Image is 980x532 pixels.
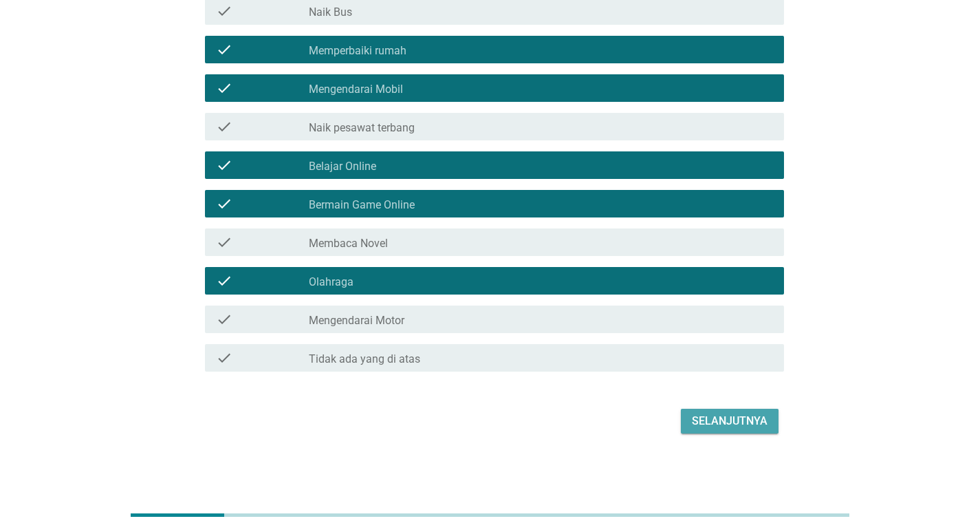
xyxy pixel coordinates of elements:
[309,160,376,173] label: Belajar Online
[216,234,232,251] i: check
[216,195,232,212] i: check
[216,157,232,173] i: check
[309,352,420,366] label: Tidak ada yang di atas
[216,41,232,58] i: check
[216,350,232,366] i: check
[692,413,767,429] div: Selanjutnya
[216,311,232,328] i: check
[309,6,352,19] label: Naik Bus
[681,409,778,434] button: Selanjutnya
[309,44,406,58] label: Memperbaiki rumah
[216,118,232,135] i: check
[309,198,415,212] label: Bermain Game Online
[309,237,388,251] label: Membaca Novel
[309,275,353,289] label: Olahraga
[216,80,232,96] i: check
[309,314,404,328] label: Mengendarai Motor
[309,121,415,135] label: Naik pesawat terbang
[216,273,232,289] i: check
[309,83,403,96] label: Mengendarai Mobil
[216,3,232,19] i: check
